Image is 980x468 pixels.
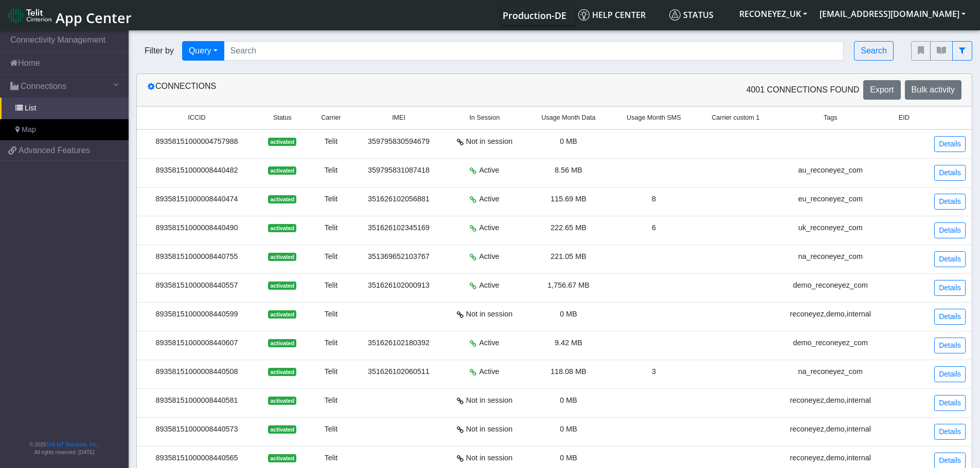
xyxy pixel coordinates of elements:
div: fitlers menu [911,41,972,61]
span: Carrier custom 1 [711,113,759,123]
span: Help center [578,9,646,21]
span: Active [479,165,499,176]
a: Details [934,136,966,152]
img: logo-telit-cinterion-gw-new.png [8,7,51,24]
a: Details [934,251,966,267]
div: reconeyez,demo,internal [781,453,880,464]
span: Production-DE [503,9,566,22]
div: 89358151000008440557 [143,280,251,291]
div: Telit [314,280,348,291]
span: Carrier [321,113,341,123]
div: 359795831087418 [360,165,437,176]
span: activated [268,397,296,405]
span: activated [268,224,296,232]
a: Details [934,395,966,411]
div: 351626102180392 [360,338,437,349]
div: Connections [139,80,555,100]
span: 222.65 MB [550,223,586,232]
span: 1,756.67 MB [547,281,590,289]
span: Connections [21,80,66,92]
button: Search [854,41,894,61]
span: Not in session [466,424,512,435]
div: 89358151000008440581 [143,395,251,406]
span: activated [268,253,296,261]
span: Bulk activity [912,85,955,94]
div: 89358151000008440508 [143,366,251,378]
a: Telit IoT Solutions, Inc. [46,442,98,447]
span: Map [22,124,36,136]
div: uk_reconeyez_com [781,222,880,234]
a: Status [665,5,733,25]
span: 0 MB [560,425,577,433]
span: Advanced Features [19,144,90,157]
div: Telit [314,366,348,378]
a: Details [934,194,966,210]
div: 89358151000008440599 [143,309,251,320]
span: activated [268,339,296,347]
span: activated [268,195,296,203]
div: 89358151000008440474 [143,194,251,205]
span: Not in session [466,395,512,406]
span: ICCID [188,113,205,123]
button: Export [863,80,900,100]
div: Telit [314,251,348,263]
div: 8 [617,194,690,205]
button: [EMAIL_ADDRESS][DOMAIN_NAME] [813,5,972,23]
span: Active [479,280,499,291]
span: IMEI [392,113,405,123]
div: 359795830594679 [360,136,437,147]
span: Usage Month Data [541,113,595,123]
span: activated [268,425,296,434]
span: activated [268,310,296,319]
div: Telit [314,453,348,464]
a: Details [934,280,966,296]
div: 351626102060511 [360,366,437,378]
a: Details [934,222,966,238]
span: 0 MB [560,137,577,145]
span: activated [268,454,296,462]
a: Details [934,309,966,325]
button: RECONEYEZ_UK [733,5,813,23]
div: Telit [314,222,348,234]
span: Active [479,194,499,205]
span: activated [268,138,296,146]
span: EID [899,113,910,123]
a: Details [934,366,966,382]
div: demo_reconeyez_com [781,280,880,291]
span: 8.56 MB [555,166,582,174]
span: Filter by [136,45,182,57]
div: eu_reconeyez_com [781,194,880,205]
div: au_reconeyez_com [781,165,880,176]
span: activated [268,282,296,290]
span: 115.69 MB [550,195,586,203]
span: 9.42 MB [555,339,582,347]
div: 351626102000913 [360,280,437,291]
a: Your current platform instance [502,5,566,25]
a: Help center [574,5,665,25]
span: Status [273,113,292,123]
span: List [25,103,36,114]
span: 0 MB [560,396,577,404]
div: 6 [617,222,690,234]
span: Active [479,338,499,349]
span: Active [479,222,499,234]
div: demo_reconeyez_com [781,338,880,349]
button: Bulk activity [905,80,961,100]
div: 351369652103767 [360,251,437,263]
div: reconeyez,demo,internal [781,395,880,406]
span: Usage Month SMS [627,113,681,123]
a: Details [934,165,966,181]
div: Telit [314,395,348,406]
div: Telit [314,309,348,320]
img: knowledge.svg [578,9,590,21]
a: Details [934,424,966,440]
span: App Center [56,8,132,27]
div: Telit [314,165,348,176]
div: 89358151000008440482 [143,165,251,176]
img: status.svg [669,9,681,21]
div: na_reconeyez_com [781,366,880,378]
span: Not in session [466,136,512,147]
span: activated [268,368,296,376]
div: 89358151000008440490 [143,222,251,234]
span: Not in session [466,453,512,464]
